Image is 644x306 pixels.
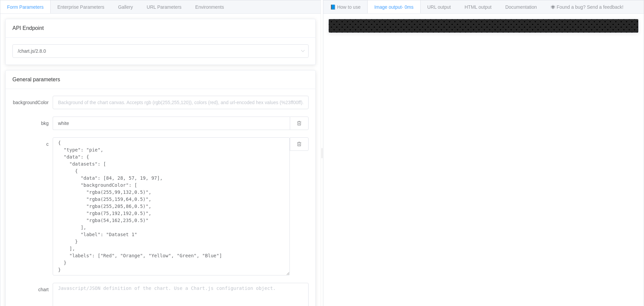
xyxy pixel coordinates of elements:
label: c [12,137,53,151]
span: Environments [195,4,224,10]
span: 🕷 Found a bug? Send a feedback! [551,4,624,10]
span: Form Parameters [7,4,44,10]
span: Enterprise Parameters [57,4,104,10]
input: Select [12,44,309,58]
label: chart [12,283,53,296]
span: General parameters [12,77,60,82]
span: - 0ms [402,4,414,10]
input: Background of the chart canvas. Accepts rgb (rgb(255,255,120)), colors (red), and url-encoded hex... [53,96,309,109]
span: Documentation [505,4,537,10]
span: URL output [427,4,451,10]
label: bkg [12,117,53,130]
span: HTML output [465,4,491,10]
label: backgroundColor [12,96,53,109]
span: Gallery [118,4,133,10]
input: Background of the chart canvas. Accepts rgb (rgb(255,255,120)), colors (red), and url-encoded hex... [53,117,290,130]
span: 📘 How to use [330,4,361,10]
span: API Endpoint [12,25,44,31]
span: URL Parameters [147,4,181,10]
span: Image output [374,4,414,10]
